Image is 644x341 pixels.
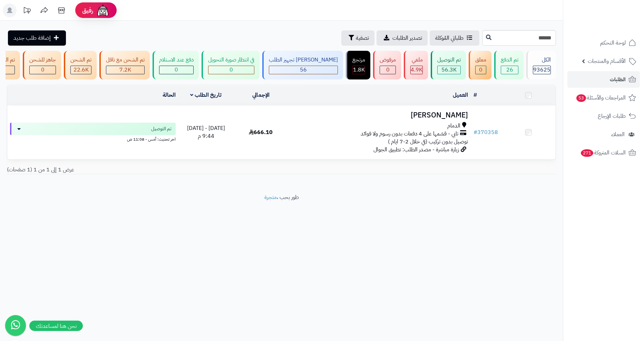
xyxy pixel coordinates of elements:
[163,91,176,99] a: الحالة
[430,30,479,46] a: طلباتي المُوكلة
[62,51,98,79] a: تم الشحن 22.6K
[567,89,640,106] a: المراجعات والأسئلة53
[106,56,145,64] div: تم الشحن مع ناقل
[411,66,422,74] span: 4.9K
[567,144,640,161] a: السلات المتروكة271
[597,19,637,34] img: logo-2.png
[533,66,550,74] span: 93625
[269,66,338,74] div: 56
[200,51,261,79] a: في انتظار صورة التحويل 0
[353,66,365,74] span: 1.8K
[356,34,369,42] span: تصفية
[581,149,593,157] span: 271
[372,51,402,79] a: مرفوض 0
[525,51,557,79] a: الكل93625
[187,124,225,140] span: [DATE] - [DATE] 9:44 م
[151,125,172,132] span: تم التوصيل
[352,56,365,64] div: مرتجع
[580,148,626,158] span: السلات المتروكة
[252,91,270,99] a: الإجمالي
[453,91,468,99] a: العميل
[611,130,625,139] span: العملاء
[74,66,89,74] span: 22.6K
[392,34,422,42] span: تصدير الطلبات
[361,130,458,138] span: تابي - قسّمها على 4 دفعات بدون رسوم ولا فوائد
[567,35,640,51] a: لوحة التحكم
[18,3,36,19] a: تحديثات المنصة
[576,94,586,102] span: 53
[474,91,477,99] a: #
[30,66,56,74] div: 0
[190,91,222,99] a: تاريخ الطلب
[82,6,93,15] span: رفيق
[119,66,131,74] span: 7.2K
[474,128,498,136] a: #370358
[506,66,513,74] span: 26
[410,56,423,64] div: ملغي
[411,66,422,74] div: 4945
[29,56,56,64] div: جاهز للشحن
[264,193,277,201] a: متجرة
[269,56,338,64] div: [PERSON_NAME] تجهيز الطلب
[437,56,461,64] div: تم التوصيل
[2,166,282,174] div: عرض 1 إلى 1 من 1 (1 صفحات)
[71,66,91,74] div: 22610
[8,30,66,46] a: إضافة طلب جديد
[576,93,626,103] span: المراجعات والأسئلة
[70,56,91,64] div: تم الشحن
[341,30,374,46] button: تصفية
[386,66,390,74] span: 0
[41,66,45,74] span: 0
[447,122,460,130] span: الدمام
[588,56,626,66] span: الأقسام والمنتجات
[344,51,372,79] a: مرتجع 1.8K
[159,56,194,64] div: دفع عند الاستلام
[208,66,254,74] div: 0
[567,108,640,124] a: طلبات الإرجاع
[600,38,626,48] span: لوحة التحكم
[159,66,193,74] div: 0
[610,75,626,84] span: الطلبات
[501,66,518,74] div: 26
[175,66,178,74] span: 0
[402,51,429,79] a: ملغي 4.9K
[261,51,344,79] a: [PERSON_NAME] تجهيز الطلب 56
[10,135,176,142] div: اخر تحديث: أمس - 11:08 ص
[249,128,273,136] span: 666.10
[13,34,51,42] span: إضافة طلب جديد
[441,66,457,74] span: 56.3K
[380,56,396,64] div: مرفوض
[300,66,307,74] span: 56
[21,51,62,79] a: جاهز للشحن 0
[377,30,428,46] a: تصدير الطلبات
[230,66,233,74] span: 0
[429,51,467,79] a: تم التوصيل 56.3K
[151,51,200,79] a: دفع عند الاستلام 0
[373,145,459,154] span: زيارة مباشرة - مصدر الطلب: تطبيق الجوال
[96,3,110,17] img: ai-face.png
[479,66,482,74] span: 0
[475,56,486,64] div: معلق
[567,126,640,143] a: العملاء
[474,128,477,136] span: #
[598,111,626,121] span: طلبات الإرجاع
[208,56,254,64] div: في انتظار صورة التحويل
[438,66,460,74] div: 56307
[291,111,468,119] h3: [PERSON_NAME]
[493,51,525,79] a: تم الدفع 26
[106,66,144,74] div: 7223
[533,56,551,64] div: الكل
[380,66,396,74] div: 0
[476,66,486,74] div: 0
[353,66,365,74] div: 1794
[567,71,640,88] a: الطلبات
[467,51,493,79] a: معلق 0
[98,51,151,79] a: تم الشحن مع ناقل 7.2K
[501,56,518,64] div: تم الدفع
[388,138,468,146] span: توصيل بدون تركيب (في خلال 2-7 ايام )
[435,34,464,42] span: طلباتي المُوكلة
